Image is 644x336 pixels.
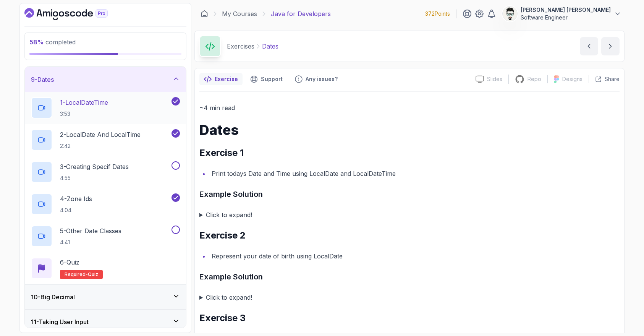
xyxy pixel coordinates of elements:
span: Required- [65,271,88,278]
li: Represent your date of birth using LocalDate [209,251,620,261]
h3: Example Solution [199,188,620,200]
button: 11-Taking User Input [25,310,186,334]
p: 3:53 [60,110,108,118]
li: Print todays Date and Time using LocalDate and LocalDateTime [209,168,620,179]
p: 372 Points [425,10,450,18]
p: ~4 min read [199,102,620,113]
button: 6-QuizRequired-quiz [31,258,180,279]
h3: Example Solution [199,271,620,283]
p: 4:55 [60,174,129,182]
p: Share [605,75,620,83]
button: Feedback button [290,73,342,85]
p: Software Engineer [521,14,611,21]
button: 1-LocalDateTime3:53 [31,97,180,118]
button: Support button [246,73,287,85]
p: 5 - Other Date Classes [60,226,121,235]
summary: Click to expand! [199,209,620,220]
h3: 9 - Dates [31,75,54,84]
button: 9-Dates [25,67,186,92]
summary: Click to expand! [199,292,620,303]
p: 4 - Zone Ids [60,194,92,203]
button: 2-LocalDate And LocalTime2:42 [31,129,180,151]
button: previous content [580,37,598,55]
p: Exercises [227,42,254,51]
p: Exercise [215,75,238,83]
p: Dates [262,42,278,51]
p: 4:04 [60,206,92,214]
button: 10-Big Decimal [25,285,186,309]
button: notes button [199,73,243,85]
button: 5-Other Date Classes4:41 [31,226,180,247]
button: user profile image[PERSON_NAME] [PERSON_NAME]Software Engineer [502,6,621,21]
p: Support [261,75,283,83]
p: [PERSON_NAME] [PERSON_NAME] [521,6,611,14]
h2: Exercise 3 [199,312,620,324]
p: 4:41 [60,239,121,246]
p: Java for Developers [271,9,331,18]
p: Slides [487,75,502,83]
span: quiz [88,271,98,278]
button: 4-Zone Ids4:04 [31,193,180,215]
span: completed [29,38,76,46]
button: next content [601,37,620,55]
img: user profile image [503,6,517,21]
p: 3 - Creating Specif Dates [60,162,129,171]
p: Any issues? [306,75,338,83]
p: 1 - LocalDateTime [60,98,108,107]
p: Repo [527,75,541,83]
button: Share [589,75,620,83]
p: Designs [562,75,583,83]
button: 3-Creating Specif Dates4:55 [31,161,180,183]
span: 58 % [29,38,44,46]
a: Dashboard [24,8,125,20]
h2: Exercise 2 [199,229,620,242]
p: 2 - LocalDate And LocalTime [60,130,141,139]
h3: 11 - Taking User Input [31,317,89,326]
p: 2:42 [60,142,141,150]
a: Dashboard [201,10,208,18]
h1: Dates [199,122,620,138]
a: My Courses [222,9,257,18]
h3: 10 - Big Decimal [31,292,75,302]
h2: Exercise 1 [199,147,620,159]
p: 6 - Quiz [60,258,79,267]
